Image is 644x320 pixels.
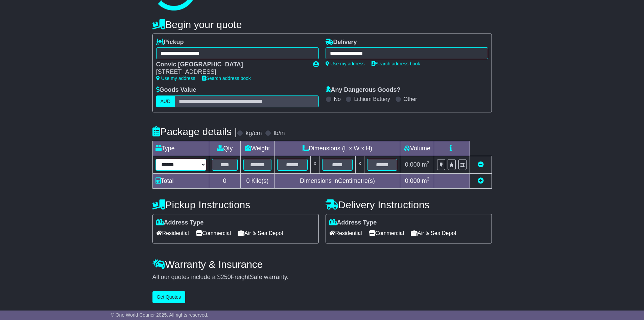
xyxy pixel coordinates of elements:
[245,130,262,137] label: kg/cm
[311,156,319,173] td: x
[152,19,492,30] h4: Begin your quote
[156,228,189,238] span: Residential
[326,86,401,94] label: Any Dangerous Goods?
[275,173,400,188] td: Dimensions in Centimetre(s)
[369,228,404,238] span: Commercial
[209,173,240,188] td: 0
[156,86,196,94] label: Goods Value
[111,312,209,318] span: © One World Courier 2025. All rights reserved.
[354,96,390,102] label: Lithium Battery
[156,76,195,81] a: Use my address
[405,161,420,168] span: 0.000
[240,173,275,188] td: Kilo(s)
[422,177,430,184] span: m
[240,141,275,156] td: Weight
[411,228,456,238] span: Air & Sea Depot
[156,61,306,68] div: Convic [GEOGRAPHIC_DATA]
[404,96,417,102] label: Other
[202,76,251,81] a: Search address book
[152,291,186,303] button: Get Quotes
[156,95,175,107] label: AUD
[427,176,430,182] sup: 3
[329,228,362,238] span: Residential
[329,219,377,227] label: Address Type
[152,141,209,156] td: Type
[156,219,204,227] label: Address Type
[405,177,420,184] span: 0.000
[273,130,285,137] label: lb/in
[326,199,492,210] h4: Delivery Instructions
[326,61,365,66] a: Use my address
[334,96,341,102] label: No
[209,141,240,156] td: Qty
[221,274,231,280] span: 250
[478,161,484,168] a: Remove this item
[422,161,430,168] span: m
[400,141,434,156] td: Volume
[152,199,319,210] h4: Pickup Instructions
[152,126,237,137] h4: Package details |
[238,228,283,238] span: Air & Sea Depot
[372,61,420,66] a: Search address book
[152,274,492,281] div: All our quotes include a $ FreightSafe warranty.
[152,173,209,188] td: Total
[246,177,249,184] span: 0
[275,141,400,156] td: Dimensions (L x W x H)
[355,156,364,173] td: x
[196,228,231,238] span: Commercial
[152,259,492,270] h4: Warranty & Insurance
[478,177,484,184] a: Add new item
[156,68,306,76] div: [STREET_ADDRESS]
[326,39,357,46] label: Delivery
[427,160,430,165] sup: 3
[156,39,184,46] label: Pickup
